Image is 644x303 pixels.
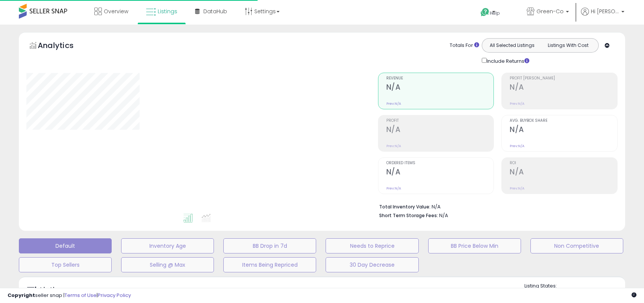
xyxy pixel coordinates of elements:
[223,257,316,272] button: Items Being Repriced
[476,56,538,65] div: Include Returns
[104,8,128,15] span: Overview
[38,40,88,53] h5: Analytics
[475,2,515,25] a: Help
[540,40,596,50] button: Listings With Cost
[386,186,401,191] small: Prev: N/A
[490,10,500,16] span: Help
[510,83,617,93] h2: N/A
[386,101,401,106] small: Prev: N/A
[386,76,494,81] span: Revenue
[386,161,494,165] span: Ordered Items
[121,257,214,272] button: Selling @ Max
[386,144,401,148] small: Prev: N/A
[203,8,227,15] span: DataHub
[386,83,494,93] h2: N/A
[510,186,524,191] small: Prev: N/A
[510,161,617,165] span: ROI
[591,8,619,15] span: Hi [PERSON_NAME]
[326,257,418,272] button: 30 Day Decrease
[530,238,623,253] button: Non Competitive
[510,119,617,123] span: Avg. Buybox Share
[581,8,624,25] a: Hi [PERSON_NAME]
[510,76,617,81] span: Profit [PERSON_NAME]
[379,204,430,210] b: Total Inventory Value:
[8,292,35,299] strong: Copyright
[428,238,521,253] button: BB Price Below Min
[19,238,112,253] button: Default
[223,238,316,253] button: BB Drop in 7d
[8,292,131,299] div: seller snap | |
[386,125,494,135] h2: N/A
[484,40,540,50] button: All Selected Listings
[121,238,214,253] button: Inventory Age
[510,125,617,135] h2: N/A
[480,8,490,17] i: Get Help
[19,257,112,272] button: Top Sellers
[439,212,448,219] span: N/A
[379,202,612,211] li: N/A
[536,8,564,15] span: Green-Co
[158,8,177,15] span: Listings
[386,119,494,123] span: Profit
[510,144,524,148] small: Prev: N/A
[510,168,617,178] h2: N/A
[379,212,438,219] b: Short Term Storage Fees:
[450,42,479,49] div: Totals For
[386,168,494,178] h2: N/A
[326,238,418,253] button: Needs to Reprice
[510,101,524,106] small: Prev: N/A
